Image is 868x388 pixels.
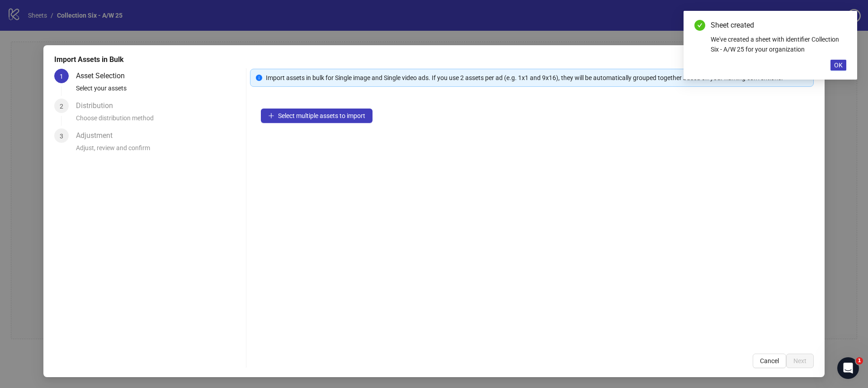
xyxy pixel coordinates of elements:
div: Select your assets [76,83,242,99]
span: Select multiple assets to import [278,112,365,119]
div: Import assets in bulk for Single image and Single video ads. If you use 2 assets per ad (e.g. 1x1... [266,73,808,83]
div: Sheet created [711,20,846,31]
div: Asset Selection [76,69,132,83]
div: Adjust, review and confirm [76,143,242,158]
div: Choose distribution method [76,113,242,128]
div: Distribution [76,99,120,113]
span: 2 [60,103,63,110]
span: 3 [60,132,63,140]
span: 1 [856,357,863,364]
span: OK [834,62,843,69]
button: Select multiple assets to import [261,109,373,123]
span: info-circle [256,75,262,81]
div: Adjustment [76,128,120,143]
span: plus [268,113,274,119]
button: Next [786,354,814,368]
span: check-circle [694,20,705,31]
span: Cancel [760,357,779,364]
div: We've created a sheet with identifier Collection Six - A/W 25 for your organization [711,34,846,54]
div: Import Assets in Bulk [54,54,814,65]
button: Cancel [753,354,786,368]
iframe: Intercom live chat [837,357,859,379]
span: 1 [60,73,63,80]
button: OK [830,60,846,71]
a: Close [836,20,846,30]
